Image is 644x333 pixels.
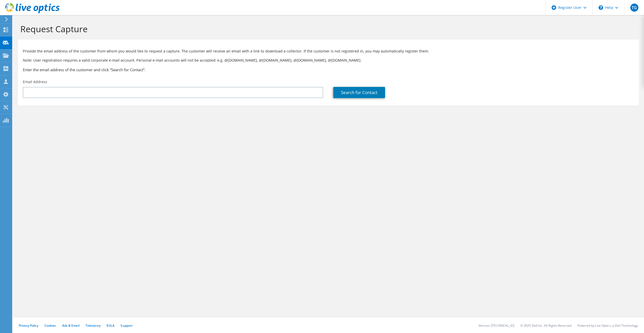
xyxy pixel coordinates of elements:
[86,323,101,328] a: Telemetry
[19,323,38,328] a: Privacy Policy
[478,323,514,328] li: Version: [TECHNICAL_ID]
[20,24,634,34] h1: Request Capture
[520,323,571,328] li: © 2025 Dell Inc. All Rights Reserved
[599,5,603,10] svg: \n
[121,323,133,328] a: Support
[23,79,47,84] label: Email Address
[23,58,634,63] p: Note: User registration requires a valid corporate e-mail account. Personal e-mail accounts will ...
[577,323,638,328] li: Powered by Live Optics, a Dell Technology
[630,4,638,12] span: TG
[62,323,79,328] a: Ads & Email
[333,87,385,98] a: Search for Contact
[23,67,634,72] h3: Enter the email address of the customer and click “Search for Contact”.
[107,323,114,328] a: EULA
[44,323,56,328] a: Cookies
[23,48,634,54] p: Provide the email address of the customer from whom you would like to request a capture. The cust...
